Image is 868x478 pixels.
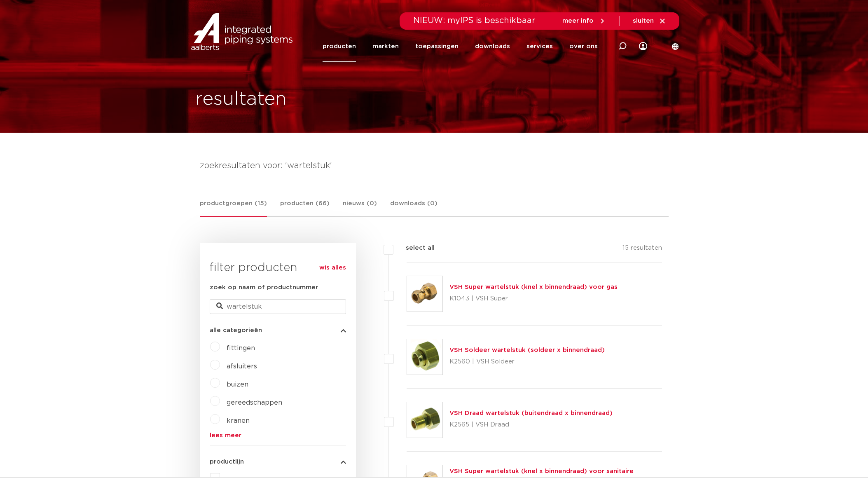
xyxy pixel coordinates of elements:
[407,402,442,438] img: Thumbnail for VSH Draad wartelstuk (buitendraad x binnendraad)
[562,18,594,24] span: meer info
[210,327,346,333] button: alle categorieën
[633,18,654,24] span: sluiten
[200,159,669,172] h4: zoekresultaten voor: 'wartelstuk'
[210,260,346,276] h3: filter producten
[372,30,399,62] a: markten
[393,243,435,253] label: select all
[227,363,257,370] a: afsluiters
[526,30,553,62] a: services
[407,276,442,312] img: Thumbnail for VSH Super wartelstuk (knel x binnendraad) voor gas
[449,410,613,416] a: VSH Draad wartelstuk (buitendraad x binnendraad)
[449,292,618,305] p: K1043 | VSH Super
[475,30,510,62] a: downloads
[323,30,598,62] nav: Menu
[449,418,613,431] p: K2565 | VSH Draad
[622,243,662,256] p: 15 resultaten
[415,30,459,62] a: toepassingen
[323,30,356,62] a: producten
[210,459,244,465] span: productlijn
[569,30,598,62] a: over ons
[449,355,605,368] p: K2560 | VSH Soldeer
[633,17,666,25] a: sluiten
[343,199,377,216] a: nieuws (0)
[210,432,346,438] a: lees meer
[227,345,255,351] a: fittingen
[200,199,267,217] a: productgroepen (15)
[227,381,248,388] a: buizen
[413,16,536,25] span: NIEUW: myIPS is beschikbaar
[210,459,346,465] button: productlijn
[210,299,346,314] input: zoeken
[449,284,618,290] a: VSH Super wartelstuk (knel x binnendraad) voor gas
[195,86,287,112] h1: resultaten
[319,263,346,273] a: wis alles
[227,399,282,406] a: gereedschappen
[210,283,318,293] label: zoek op naam of productnummer
[390,199,438,216] a: downloads (0)
[562,17,606,25] a: meer info
[210,327,262,333] span: alle categorieën
[449,347,605,353] a: VSH Soldeer wartelstuk (soldeer x binnendraad)
[639,37,647,55] div: my IPS
[280,199,330,216] a: producten (66)
[407,339,442,375] img: Thumbnail for VSH Soldeer wartelstuk (soldeer x binnendraad)
[227,417,250,424] a: kranen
